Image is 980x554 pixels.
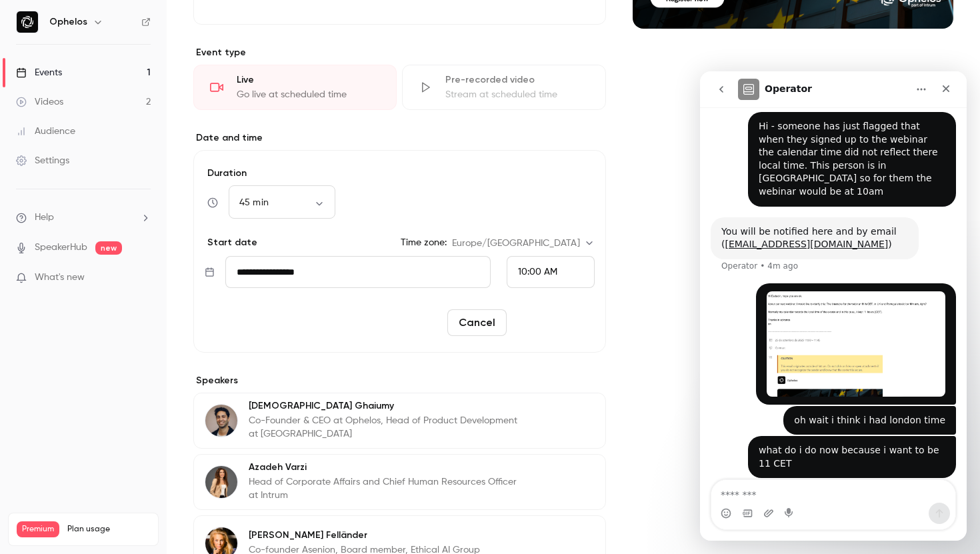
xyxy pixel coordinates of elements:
div: Settings [16,154,69,167]
p: [DEMOGRAPHIC_DATA] Ghaiumy [249,399,519,413]
p: Head of Corporate Affairs and Chief Human Resources Officer at Intrum [249,475,519,502]
div: 45 min [229,196,335,209]
button: Reschedule [512,309,595,336]
p: Start date [205,236,257,249]
label: Date and time [193,131,606,145]
label: Duration [205,167,595,180]
h6: Ophelos [49,15,87,29]
div: Live [237,73,380,87]
p: Event type [193,46,606,59]
p: Co-Founder & CEO at Ophelos, Head of Product Development at [GEOGRAPHIC_DATA] [249,414,519,441]
p: Azadeh Varzi [249,461,519,474]
div: From [507,256,595,288]
a: SpeakerHub [35,241,87,255]
div: Go live at scheduled time [237,88,380,101]
iframe: Intercom live chat [700,71,967,541]
div: Stream at scheduled time [445,88,589,101]
button: Cancel [447,309,507,336]
span: new [95,241,122,255]
div: Pre-recorded video [445,73,589,87]
span: Help [35,211,54,225]
div: Europe/[GEOGRAPHIC_DATA] [452,237,595,250]
span: Premium [17,521,59,537]
div: Audience [16,125,75,138]
div: Azadeh VarziAzadeh VarziHead of Corporate Affairs and Chief Human Resources Officer at Intrum [193,454,606,510]
div: Videos [16,95,63,109]
img: Amon Ghaiumy [205,405,237,437]
label: Speakers [193,374,606,387]
div: Amon Ghaiumy[DEMOGRAPHIC_DATA] GhaiumyCo-Founder & CEO at Ophelos, Head of Product Development at... [193,393,606,449]
input: Tue, Feb 17, 2026 [225,256,491,288]
img: Ophelos [17,11,38,33]
div: Pre-recorded videoStream at scheduled time [402,65,605,110]
span: What's new [35,271,85,285]
span: Plan usage [67,524,150,535]
p: [PERSON_NAME] Felländer [249,529,480,542]
div: Events [16,66,62,79]
span: 10:00 AM [518,267,557,277]
li: help-dropdown-opener [16,211,151,225]
img: Azadeh Varzi [205,466,237,498]
div: LiveGo live at scheduled time [193,65,397,110]
label: Time zone: [401,236,447,249]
